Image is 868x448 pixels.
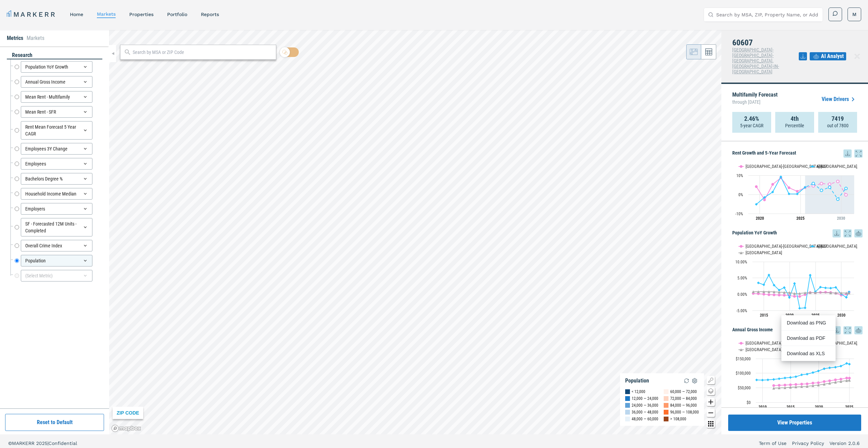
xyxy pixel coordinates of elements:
button: Change style map button [707,387,715,395]
path: Thursday, 14 Dec, 18:00, 5.85. 60607. [809,274,812,276]
text: 2015 [786,405,795,409]
span: Confidential [48,440,77,446]
path: Sunday, 14 Dec, 18:00, 76,847.99. 60607. [755,378,758,381]
path: Monday, 14 Dec, 18:00, 0.78. USA. [768,290,770,293]
path: Saturday, 14 Dec, 18:00, 83,591.96. 60607. [784,376,786,379]
text: 0% [738,192,743,197]
tspan: 2025 [796,216,805,221]
span: © [8,440,12,446]
path: Saturday, 14 Jun, 19:00, 130,959.48. 60607. [848,363,851,365]
p: Multifamily Forecast [732,92,778,106]
path: Wednesday, 14 Dec, 18:00, 78,401.38. 60607. [773,378,775,381]
div: 84,000 — 96,000 [670,402,697,409]
path: Thursday, 14 Dec, 18:00, 124,204.55. 60607. [840,365,842,367]
div: Download as XLS [781,346,836,361]
div: ZIP CODE [113,407,143,419]
a: Privacy Policy [792,440,824,447]
div: Download as PNG [781,315,836,331]
p: Percentile [785,122,804,129]
path: Wednesday, 14 Dec, 18:00, -0.2. Chicago-Naperville-Elgin, IL-IN-WI. [773,293,776,296]
svg: Interactive chart [732,334,857,420]
text: 2025 YTD [845,405,853,415]
div: Population [21,255,92,266]
div: 36,000 — 48,000 [632,409,658,416]
path: Friday, 14 Dec, 18:00, 102,020.17. 60607. [812,371,814,374]
div: research [7,52,102,59]
div: Annual Gross Income [21,76,92,88]
div: Rent Growth and 5-Year Forecast. Highcharts interactive chart. [732,158,863,226]
text: 2025 [811,313,820,318]
span: AI Analyst [821,52,844,60]
path: Tuesday, 14 Dec, 18:00, 1.88. 60607. [829,287,832,289]
li: Metrics [7,34,23,42]
path: Friday, 14 Dec, 18:00, 57,044.4. USA. [812,384,814,387]
a: Version 2.0.6 [829,440,860,447]
path: Monday, 14 Dec, 18:00, 52,725.9. USA. [795,386,797,388]
p: out of 7800 [827,122,849,129]
path: Wednesday, 14 Dec, 18:00, 62,537.56. Chicago-Naperville-Elgin, IL-IN-WI. [800,382,803,385]
text: 10.00% [735,260,747,264]
h5: Population YoY Growth [732,229,863,237]
div: Household Income Median [21,188,92,200]
a: properties [129,12,153,17]
path: Wednesday, 14 Dec, 18:00, 2.78. 60607. [773,284,776,287]
path: Wednesday, 14 Dec, 18:00, 0.75. USA. [773,290,776,293]
button: Show USA [739,347,753,352]
li: Markets [27,34,44,42]
img: Reload Legend [682,377,691,385]
path: Saturday, 14 Dec, 18:00, 0.51. USA. [788,291,791,294]
path: Saturday, 14 Dec, 18:00, 59,052.65. USA. [817,384,820,386]
tspan: 2020 [756,216,764,221]
text: 2020 [815,405,823,409]
div: Download as PNG [787,319,826,326]
path: Wednesday, 14 Dec, 18:00, 53,983.94. USA. [800,385,803,388]
path: Friday, 14 Dec, 18:00, 2.05. 60607. [783,286,786,289]
text: $0 [747,400,751,405]
button: Zoom in map button [707,398,715,406]
path: Sunday, 14 Dec, 18:00, 51,504.4. USA. [789,386,792,389]
text: 2020 [785,313,794,318]
path: Tuesday, 14 Dec, 18:00, -4.33. 60607. [798,307,801,309]
button: Show Chicago-Naperville-Elgin, IL-IN-WI [739,244,803,249]
path: Saturday, 29 Jul, 19:00, 3.53. Chicago-Naperville-Elgin, IL-IN-WI. [788,186,791,189]
path: Saturday, 14 Dec, 18:00, -1.01. 60607. [788,296,791,299]
a: View Properties [728,415,861,431]
button: Show USA [739,250,753,255]
path: Saturday, 14 Dec, 18:00, 0.76. USA. [757,290,760,293]
path: Sunday, 29 Jul, 19:00, 6.85. Chicago-Naperville-Elgin, IL-IN-WI. [837,180,839,183]
path: Thursday, 14 Dec, 18:00, 0.52. USA. [809,291,812,294]
path: Monday, 14 Dec, 18:00, 76,061.87. 60607. [761,379,764,381]
path: Monday, 14 Dec, 18:00, 1.95. 60607. [824,287,827,289]
p: 5-year CAGR [740,122,763,129]
input: Search by MSA or ZIP Code [133,49,273,56]
a: Term of Use [759,440,786,447]
path: Saturday, 14 Dec, 18:00, 0.38. USA. [845,291,848,294]
path: Saturday, 29 Jul, 19:00, 3.79. 60607. [828,186,831,189]
button: Show Chicago-Naperville-Elgin, IL-IN-WI [739,341,803,346]
a: View Drivers [822,95,857,103]
path: Friday, 14 Dec, 18:00, 0.4. USA. [840,291,843,294]
path: Thursday, 14 Dec, 18:00, 63,310.2. Chicago-Naperville-Elgin, IL-IN-WI. [806,382,809,385]
path: Tuesday, 14 Dec, 18:00, 0.43. USA. [829,291,832,294]
span: 2025 | [36,440,48,446]
text: $50,000 [738,386,751,390]
path: Thursday, 29 Jul, 19:00, 1.3. 60607. [771,191,774,193]
div: < 12,000 [632,388,645,395]
path: Thursday, 14 Dec, 18:00, 0.41. USA. [835,291,837,294]
button: Zoom out map button [707,409,715,417]
path: Sunday, 14 Dec, 18:00, 60,169.95. Chicago-Naperville-Elgin, IL-IN-WI. [789,383,792,386]
path: Wednesday, 14 Dec, 18:00, 94,245.49. 60607. [800,373,803,376]
text: 2015 [760,313,768,318]
text: 0.00% [737,292,747,297]
path: Wednesday, 14 Dec, 18:00, -4.19. 60607. [804,306,807,309]
path: Sunday, 14 Dec, 18:00, 2.19. 60607. [819,286,822,288]
div: 96,000 — 108,000 [670,409,699,416]
path: Tuesday, 14 Dec, 18:00, 73,741.22. Chicago-Naperville-Elgin, IL-IN-WI. [828,379,831,382]
path: Thursday, 29 Jul, 19:00, 2.19. 60607. [820,189,823,192]
div: Population YoY Growth. Highcharts interactive chart. [732,237,863,323]
div: SF - Forecasted 12M Units - Completed [21,218,92,236]
text: $150,000 [736,357,751,361]
a: reports [201,12,219,17]
path: Friday, 14 Dec, 18:00, 49,462.92. USA. [778,387,781,389]
div: Download as PDF [781,331,836,346]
